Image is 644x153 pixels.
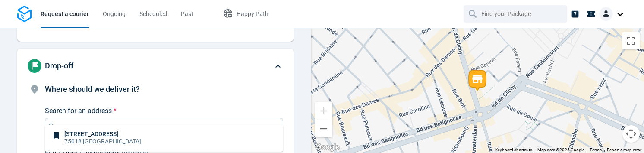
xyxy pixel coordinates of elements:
span: Request a courier [41,10,89,17]
span: Ongoing [103,10,126,17]
button: Zoom out [315,120,332,137]
span: Happy Path [237,10,268,17]
span: Map data ©2025 Google [537,147,584,152]
span: Drop-off [45,61,73,70]
span: Past [181,10,193,17]
img: Client [599,7,613,21]
a: Open this area in Google Maps (opens a new window) [313,142,341,153]
button: Toggle fullscreen view [622,32,640,49]
div: Drop-off [17,49,294,83]
button: Map camera controls [622,125,640,143]
img: Logo [17,6,32,23]
span: Scheduled [139,10,167,17]
button: Zoom in [315,102,332,120]
span: Search for an address [45,107,112,115]
span: Where should we deliver it? [45,85,140,94]
input: Find your Package [481,6,551,22]
p: 75018 [GEOGRAPHIC_DATA] [64,137,141,146]
button: Close [269,121,280,132]
img: Google [313,142,341,153]
p: [STREET_ADDRESS] [64,131,141,137]
button: Keyboard shortcuts [495,147,532,153]
a: Report a map error [607,147,641,152]
a: Terms [590,147,602,152]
